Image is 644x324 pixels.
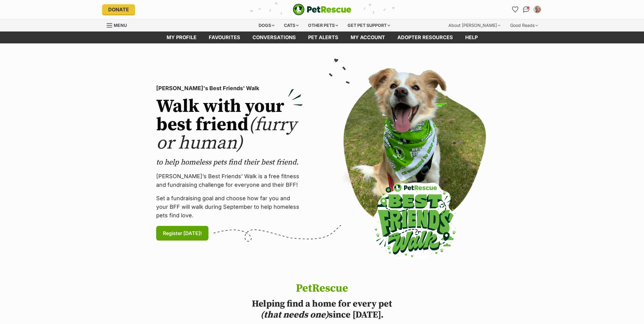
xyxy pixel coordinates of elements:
a: Menu [107,19,131,30]
a: Help [459,31,484,43]
a: Conversations [521,5,531,14]
button: My account [532,5,542,14]
span: (furry or human) [156,113,296,155]
span: Register [DATE]! [163,230,202,237]
a: conversations [246,31,302,43]
h2: Helping find a home for every pet since [DATE]. [228,298,416,320]
a: Pet alerts [302,31,344,43]
div: Get pet support [343,19,394,31]
p: to help homeless pets find their best friend. [156,157,303,167]
ul: Account quick links [510,5,542,14]
a: My profile [160,31,203,43]
div: About [PERSON_NAME] [444,19,505,31]
img: logo-e224e6f780fb5917bec1dbf3a21bbac754714ae5b6737aabdf751b685950b380.svg [293,4,351,15]
img: Georgia Craven profile pic [534,6,540,13]
a: Favourites [203,31,246,43]
p: Set a fundraising goal and choose how far you and your BFF will walk during September to help hom... [156,194,303,220]
a: Register [DATE]! [156,226,208,241]
span: Menu [114,23,127,28]
a: Favourites [510,5,520,14]
div: Dogs [254,19,279,31]
a: PetRescue [293,4,351,15]
img: chat-41dd97257d64d25036548639549fe6c8038ab92f7586957e7f3b1b290dea8141.svg [523,6,529,13]
p: [PERSON_NAME]'s Best Friends' Walk [156,84,303,93]
a: Adopter resources [391,31,459,43]
a: My account [344,31,391,43]
div: Cats [280,19,303,31]
div: Good Reads [506,19,542,31]
div: Other pets [304,19,342,31]
i: (that needs one) [260,309,329,321]
h1: PetRescue [228,282,416,295]
p: [PERSON_NAME]’s Best Friends' Walk is a free fitness and fundraising challenge for everyone and t... [156,172,303,189]
a: Donate [102,4,135,15]
h2: Walk with your best friend [156,98,303,153]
